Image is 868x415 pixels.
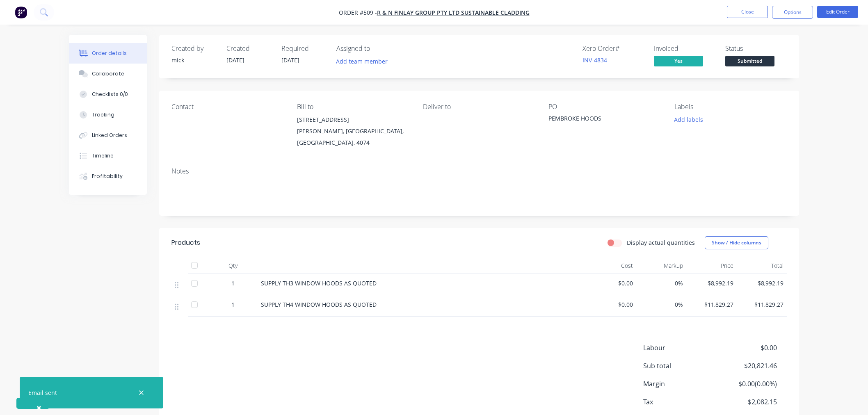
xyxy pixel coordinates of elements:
[582,56,607,64] a: INV-4834
[92,91,128,98] div: Checklists 0/0
[725,56,774,66] span: Submitted
[226,56,244,64] span: [DATE]
[817,6,858,18] button: Edit Order
[297,114,409,148] div: [STREET_ADDRESS][PERSON_NAME], [GEOGRAPHIC_DATA], [GEOGRAPHIC_DATA], 4074
[297,103,409,111] div: Bill to
[171,103,284,111] div: Contact
[336,56,392,67] button: Add team member
[92,173,123,180] div: Profitability
[281,56,299,64] span: [DATE]
[171,167,787,175] div: Notes
[69,43,147,64] button: Order details
[226,45,272,52] div: Created
[92,50,127,57] div: Order details
[231,300,235,309] span: 1
[69,84,147,105] button: Checklists 0/0
[840,387,860,407] iframe: Intercom live chat
[643,343,716,353] span: Labour
[586,258,636,274] div: Cost
[705,236,768,249] button: Show / Hide columns
[690,279,733,287] span: $8,992.19
[643,361,716,371] span: Sub total
[377,9,530,16] a: R & N Finlay Group Pty Ltd Sustainable Cladding
[669,114,707,125] button: Add labels
[589,300,633,309] span: $0.00
[69,146,147,166] button: Timeline
[690,300,733,309] span: $11,829.27
[69,125,147,146] button: Linked Orders
[92,132,127,139] div: Linked Orders
[654,56,703,66] span: Yes
[281,45,327,52] div: Required
[261,301,377,308] span: SUPPLY TH4 WINDOW HOODS AS QUOTED
[548,103,661,111] div: PO
[589,279,633,287] span: $0.00
[640,279,683,287] span: 0%
[716,397,777,407] span: $2,082.15
[716,379,777,389] span: $0.00 ( 0.00 %)
[231,279,235,287] span: 1
[261,279,377,287] span: SUPPLY TH3 WINDOW HOODS AS QUOTED
[171,56,217,64] div: mick
[643,397,716,407] span: Tax
[28,388,57,397] div: Email sent
[582,45,644,52] div: Xero Order #
[686,258,737,274] div: Price
[208,258,258,274] div: Qty
[636,258,687,274] div: Markup
[92,111,114,119] div: Tracking
[725,45,787,52] div: Status
[336,45,418,52] div: Assigned to
[674,103,787,111] div: Labels
[423,103,535,111] div: Deliver to
[772,6,813,19] button: Options
[716,343,777,353] span: $0.00
[297,114,409,125] div: [STREET_ADDRESS]
[69,64,147,84] button: Collaborate
[654,45,715,52] div: Invoiced
[171,45,217,52] div: Created by
[69,105,147,125] button: Tracking
[332,56,392,67] button: Add team member
[727,6,768,18] button: Close
[640,300,683,309] span: 0%
[92,70,124,78] div: Collaborate
[740,279,784,287] span: $8,992.19
[15,6,27,18] img: Factory
[725,56,774,68] button: Submitted
[627,238,695,247] label: Display actual quantities
[740,300,784,309] span: $11,829.27
[171,238,200,248] div: Products
[716,361,777,371] span: $20,821.46
[37,402,41,413] span: ×
[92,152,114,160] div: Timeline
[297,125,409,148] div: [PERSON_NAME], [GEOGRAPHIC_DATA], [GEOGRAPHIC_DATA], 4074
[548,114,651,125] div: PEMBROKE HOODS
[69,166,147,187] button: Profitability
[643,379,716,389] span: Margin
[339,9,377,16] span: Order #509 -
[737,258,787,274] div: Total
